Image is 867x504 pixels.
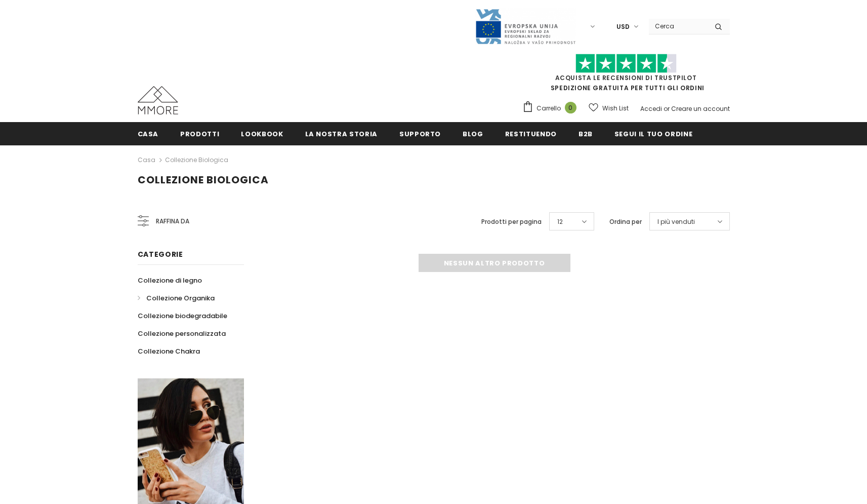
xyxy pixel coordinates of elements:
span: supporto [399,129,441,139]
a: B2B [579,122,593,145]
span: Restituendo [505,129,557,139]
input: Search Site [649,19,707,33]
a: Javni Razpis [475,22,576,30]
span: or [664,104,670,113]
span: Categorie [138,249,183,259]
span: B2B [579,129,593,139]
img: Casi MMORE [138,86,178,114]
span: USD [616,22,630,32]
span: Collezione personalizzata [138,329,226,338]
a: Segui il tuo ordine [614,122,692,145]
a: Casa [138,154,155,166]
span: 12 [557,217,563,227]
a: Collezione Organika [138,289,215,307]
span: Lookbook [241,129,283,139]
a: Wish List [589,99,629,117]
a: Creare un account [671,104,730,113]
a: Restituendo [505,122,557,145]
a: Prodotti [180,122,219,145]
a: Lookbook [241,122,283,145]
a: Collezione biologica [165,156,228,164]
a: supporto [399,122,441,145]
span: 0 [565,102,576,113]
a: Collezione biodegradabile [138,307,227,325]
span: Raffina da [156,216,189,227]
span: Segui il tuo ordine [614,129,692,139]
img: Fidati di Pilot Stars [575,54,677,73]
span: Wish List [602,103,629,113]
span: Collezione biodegradabile [138,311,227,321]
span: Collezione biologica [138,173,269,187]
span: Collezione di legno [138,276,202,285]
a: Casa [138,122,159,145]
span: I più venduti [657,217,695,227]
label: Prodotti per pagina [481,217,542,227]
a: Collezione personalizzata [138,325,226,342]
span: Collezione Chakra [138,346,200,356]
a: Blog [463,122,483,145]
span: SPEDIZIONE GRATUITA PER TUTTI GLI ORDINI [522,58,730,92]
a: Collezione Chakra [138,342,200,360]
a: La nostra storia [305,122,378,145]
span: Casa [138,129,159,139]
a: Accedi [640,104,662,113]
span: Collezione Organika [146,293,215,303]
a: Collezione di legno [138,272,202,289]
span: Blog [463,129,483,139]
span: Carrello [536,103,561,113]
img: Javni Razpis [475,8,576,45]
span: La nostra storia [305,129,378,139]
a: Carrello 0 [522,101,582,116]
a: Acquista le recensioni di TrustPilot [555,73,697,82]
label: Ordina per [609,217,642,227]
span: Prodotti [180,129,219,139]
